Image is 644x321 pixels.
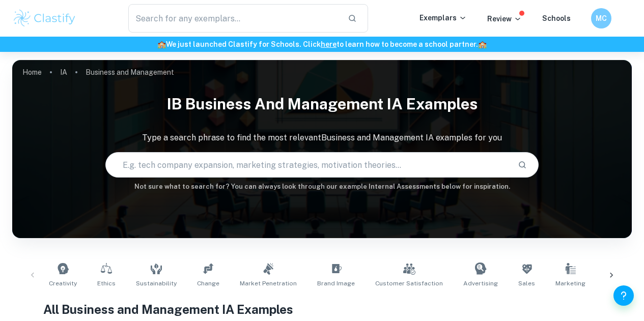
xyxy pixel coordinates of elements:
span: Change [197,279,219,288]
input: Search for any exemplars... [128,4,340,33]
span: 🏫 [157,40,166,48]
span: 🏫 [478,40,487,48]
span: Creativity [49,279,77,288]
span: Marketing [555,279,585,288]
h6: We just launched Clastify for Schools. Click to learn how to become a school partner. [2,39,642,50]
h6: MC [596,13,607,24]
a: Home [22,65,42,79]
input: E.g. tech company expansion, marketing strategies, motivation theories... [106,151,510,179]
a: here [321,40,337,48]
span: Brand Image [317,279,355,288]
span: Ethics [97,279,116,288]
a: Schools [542,14,571,22]
button: Help and Feedback [613,285,634,306]
span: Advertising [463,279,498,288]
img: Clastify logo [12,8,77,28]
span: Sustainability [136,279,177,288]
span: Customer Satisfaction [375,279,443,288]
span: Sales [518,279,535,288]
a: IA [60,65,67,79]
h1: IB Business and Management IA examples [12,89,632,120]
p: Type a search phrase to find the most relevant Business and Management IA examples for you [12,132,632,144]
button: Search [514,156,531,173]
h6: Not sure what to search for? You can always look through our example Internal Assessments below f... [12,182,632,192]
p: Business and Management [86,67,174,78]
span: Market Penetration [240,279,297,288]
h1: All Business and Management IA Examples [43,300,601,318]
button: MC [591,8,611,28]
p: Review [487,13,522,24]
p: Exemplars [419,12,467,23]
